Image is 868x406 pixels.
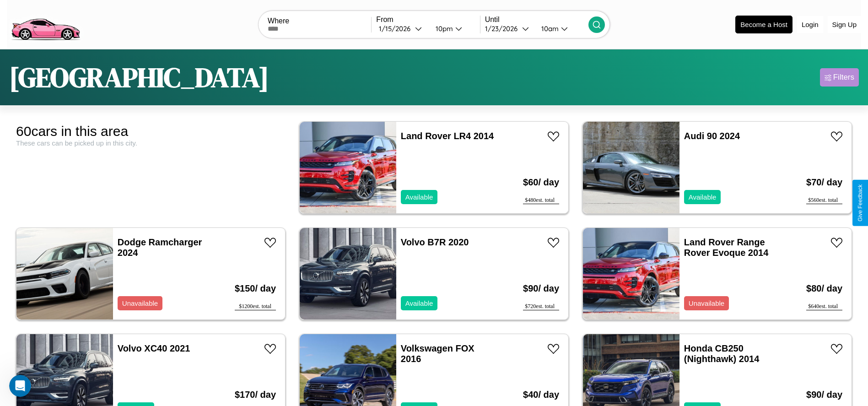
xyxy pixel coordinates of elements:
[7,5,84,43] img: logo
[806,197,842,204] div: $ 560 est. total
[235,303,276,310] div: $ 1200 est. total
[118,343,190,353] a: Volvo XC40 2021
[9,59,269,96] h1: [GEOGRAPHIC_DATA]
[428,24,480,33] button: 10pm
[485,16,588,24] label: Until
[806,274,842,303] h3: $ 80 / day
[268,17,371,25] label: Where
[401,237,469,247] a: Volvo B7R 2020
[684,131,740,141] a: Audi 90 2024
[379,24,415,33] div: 1 / 15 / 2026
[376,24,428,33] button: 1/15/2026
[235,274,276,303] h3: $ 150 / day
[401,343,474,364] a: Volkswagen FOX 2016
[523,168,559,197] h3: $ 60 / day
[534,24,588,33] button: 10am
[523,303,559,310] div: $ 720 est. total
[689,191,717,203] p: Available
[16,124,286,139] div: 60 cars in this area
[806,168,842,197] h3: $ 70 / day
[376,16,480,24] label: From
[405,191,433,203] p: Available
[857,184,863,222] div: Give Feedback
[735,16,793,33] button: Become a Host
[820,68,859,87] button: Filters
[537,24,561,33] div: 10am
[684,343,760,364] a: Honda CB250 (Nighthawk) 2014
[828,16,861,33] button: Sign Up
[118,237,202,258] a: Dodge Ramcharger 2024
[689,297,724,309] p: Unavailable
[431,24,455,33] div: 10pm
[797,16,823,33] button: Login
[523,274,559,303] h3: $ 90 / day
[485,24,522,33] div: 1 / 23 / 2026
[833,73,854,82] div: Filters
[9,375,31,397] iframe: Intercom live chat
[16,139,286,147] div: These cars can be picked up in this city.
[401,131,494,141] a: Land Rover LR4 2014
[122,297,158,309] p: Unavailable
[684,237,769,258] a: Land Rover Range Rover Evoque 2014
[806,303,842,310] div: $ 640 est. total
[405,297,433,309] p: Available
[523,197,559,204] div: $ 480 est. total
